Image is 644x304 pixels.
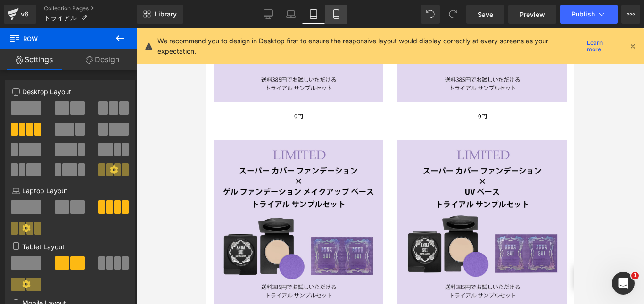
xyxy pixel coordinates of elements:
[12,87,128,97] p: Desktop Layout
[9,28,104,49] span: Row
[621,5,640,24] button: More
[191,83,361,92] p: 0円
[4,5,36,24] a: v6
[155,10,177,18] span: Library
[508,5,556,24] a: Preview
[612,272,635,295] iframe: Intercom live chat
[583,41,621,52] a: Learn more
[325,5,347,24] a: Mobile
[631,272,639,279] span: 1
[12,242,128,252] p: Tablet Layout
[478,9,493,19] span: Save
[302,5,325,24] a: Tablet
[444,5,462,24] button: Redo
[257,5,280,24] a: Desktop
[560,5,618,24] button: Publish
[137,5,183,24] a: New Library
[12,186,128,196] p: Laptop Layout
[7,83,177,92] p: 0円
[157,36,583,57] p: We recommend you to design in Desktop first to ensure the responsive layout would display correct...
[280,5,302,24] a: Laptop
[44,14,77,22] span: トライアル
[421,5,440,24] button: Undo
[68,49,137,70] a: Design
[520,9,545,19] span: Preview
[19,8,31,20] div: v6
[571,10,595,18] span: Publish
[44,5,137,12] a: Collection Pages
